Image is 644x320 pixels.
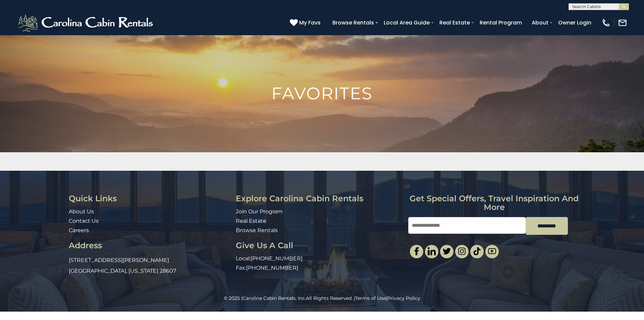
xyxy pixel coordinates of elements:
[436,17,473,29] a: Real Estate
[618,18,627,28] img: mail-regular-white.png
[236,194,403,203] h3: Explore Carolina Cabin Rentals
[236,208,283,215] a: Join Our Program
[243,295,306,301] a: Carolina Cabin Rentals, Inc.
[69,208,94,215] a: About Us
[246,265,298,271] a: [PHONE_NUMBER]
[236,218,266,224] a: Real Estate
[355,295,386,301] a: Terms of Use
[476,17,525,29] a: Rental Program
[555,17,595,29] a: Owner Login
[69,255,231,276] p: [STREET_ADDRESS][PERSON_NAME] [GEOGRAPHIC_DATA], [US_STATE] 28607
[488,247,496,255] img: youtube-light.svg
[428,247,436,255] img: linkedin-single.svg
[443,247,451,255] img: twitter-single.svg
[413,247,421,255] img: facebook-single.svg
[290,18,322,27] a: My Favs
[236,227,278,233] a: Browse Rentals
[69,194,231,203] h3: Quick Links
[69,218,99,224] a: Contact Us
[69,227,89,233] a: Careers
[408,194,580,212] h3: Get special offers, travel inspiration and more
[236,241,403,250] h3: Give Us A Call
[251,255,303,262] a: [PHONE_NUMBER]
[299,18,321,27] span: My Favs
[224,295,306,301] span: © 2025 |
[387,295,420,301] a: Privacy Policy
[236,255,403,263] p: Local:
[380,17,433,29] a: Local Area Guide
[528,17,552,29] a: About
[15,295,629,302] p: All Rights Reserved. | |
[601,18,611,28] img: phone-regular-white.png
[69,241,231,250] h3: Address
[329,17,377,29] a: Browse Rentals
[17,13,156,33] img: White-1-2.png
[458,247,466,255] img: instagram-single.svg
[473,247,481,255] img: tiktok.svg
[236,264,403,272] p: Fax:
